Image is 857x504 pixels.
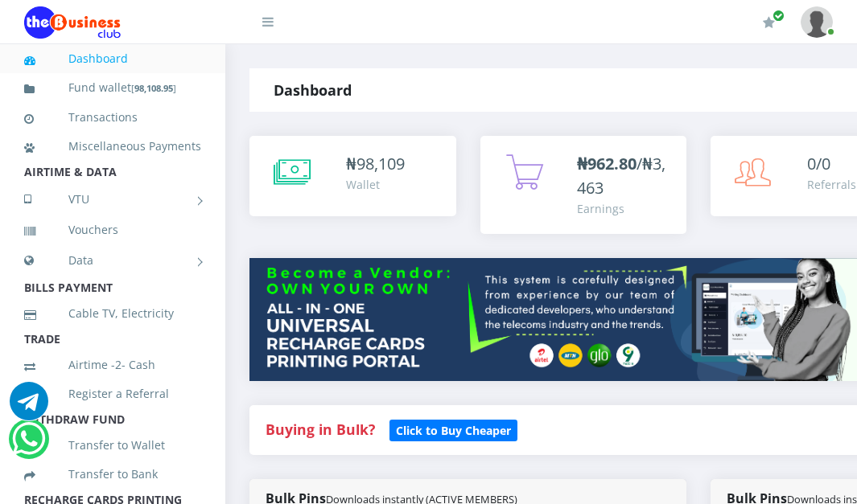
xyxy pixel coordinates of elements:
[134,82,173,94] b: 98,108.95
[24,375,201,412] a: Register a Referral
[356,153,405,174] span: 98,109
[249,136,456,216] a: ₦98,109 Wallet
[24,179,201,219] a: VTU
[24,128,201,165] a: Miscellaneous Payments
[131,82,176,94] small: [ ]
[10,394,48,420] a: Chat for support
[24,295,201,332] a: Cable TV, Electricity
[24,69,201,107] a: Fund wallet[98,108.95]
[577,200,671,217] div: Earnings
[24,6,121,39] img: Logo
[24,240,201,281] a: Data
[346,176,405,193] div: Wallet
[480,136,687,234] a: ₦962.80/₦3,463 Earnings
[763,16,775,29] i: Renew/Upgrade Subscription
[24,456,201,493] a: Transfer to Bank
[389,420,517,439] a: Click to Buy Cheaper
[24,99,201,136] a: Transactions
[24,211,201,248] a: Vouchers
[346,152,405,176] div: ₦
[807,153,830,174] span: 0/0
[577,153,637,174] b: ₦962.80
[24,346,201,383] a: Airtime -2- Cash
[396,423,511,438] b: Click to Buy Cheaper
[24,40,201,77] a: Dashboard
[801,6,833,38] img: User
[24,427,201,464] a: Transfer to Wallet
[266,420,375,439] strong: Buying in Bulk?
[807,176,856,193] div: Referrals
[773,10,785,22] span: Renew/Upgrade Subscription
[12,432,45,458] a: Chat for support
[274,80,352,100] strong: Dashboard
[577,153,665,199] span: /₦3,463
